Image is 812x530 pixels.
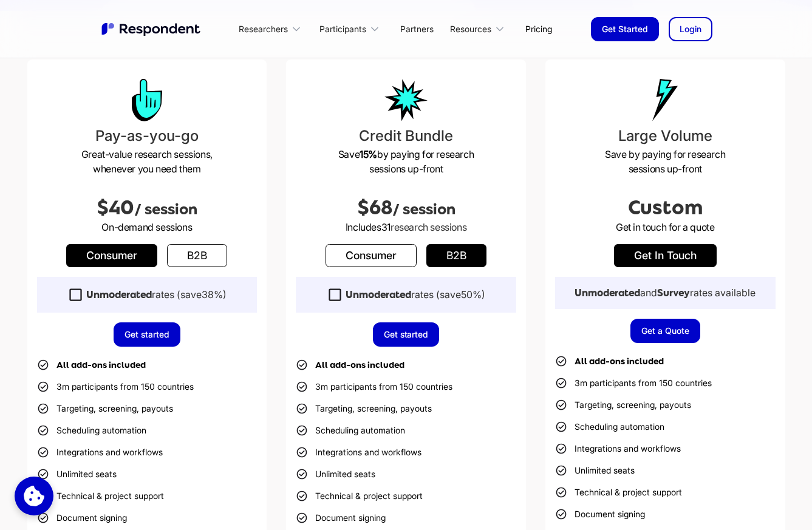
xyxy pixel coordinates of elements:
li: 3m participants from 150 countries [296,378,452,395]
li: Targeting, screening, payouts [555,396,691,413]
h3: Credit Bundle [296,125,516,147]
li: Unlimited seats [37,466,117,483]
li: 3m participants from 150 countries [555,375,712,392]
h3: Large Volume [555,125,776,147]
p: Save by paying for research sessions up-front [555,147,776,176]
strong: Unmoderated [575,287,640,299]
div: Resources [443,15,516,43]
li: Integrations and workflows [296,444,421,461]
span: / session [134,201,197,218]
div: and rates available [575,287,756,299]
a: b2b [426,244,486,267]
li: Technical & project support [555,484,682,501]
li: Technical & project support [37,488,164,505]
div: rates (save ) [86,288,227,301]
li: Document signing [296,509,386,526]
p: Get in touch for a quote [555,220,776,234]
li: Document signing [37,509,127,526]
p: Includes [296,220,516,234]
li: Unlimited seats [296,466,375,483]
strong: Survey [657,287,690,299]
h3: Pay-as-you-go [37,125,258,147]
span: 31 [381,221,391,233]
p: On-demand sessions [37,220,258,234]
a: Get started [114,322,180,347]
a: Partners [391,15,443,43]
strong: 15% [360,148,377,160]
a: Get started [373,322,440,347]
span: 50% [461,288,482,301]
div: Participants [319,23,366,35]
a: Get Started [591,17,659,41]
li: Scheduling automation [555,418,664,435]
li: Targeting, screening, payouts [296,400,432,417]
span: $68 [357,197,392,219]
li: Document signing [555,506,645,523]
span: / session [392,201,455,218]
li: Scheduling automation [37,422,146,439]
strong: Unmoderated [86,289,152,301]
a: Pricing [516,15,562,43]
strong: All add-ons included [56,360,146,370]
li: Technical & project support [296,488,423,505]
span: research sessions [391,221,466,233]
a: Get a Quote [630,319,700,343]
p: Save by paying for research sessions up-front [296,147,516,176]
p: Great-value research sessions, whenever you need them [37,147,258,176]
div: Researchers [232,15,312,43]
li: Integrations and workflows [555,440,681,457]
a: home [100,21,203,37]
span: $40 [97,197,134,219]
a: Consumer [66,244,157,267]
li: Targeting, screening, payouts [37,400,173,417]
span: Custom [628,197,703,219]
strong: All add-ons included [315,360,404,370]
li: Integrations and workflows [37,444,163,461]
div: Resources [450,23,491,35]
a: b2b [167,244,227,267]
div: rates (save ) [346,288,485,301]
div: Researchers [239,23,288,35]
li: Unlimited seats [555,462,635,479]
strong: All add-ons included [575,356,664,366]
span: 38% [202,288,223,301]
strong: Unmoderated [346,289,411,301]
a: Consumer [326,244,417,267]
a: get in touch [614,244,717,267]
a: Login [669,17,712,41]
li: Scheduling automation [296,422,405,439]
div: Participants [312,15,390,43]
img: Untitled UI logotext [100,21,203,37]
li: 3m participants from 150 countries [37,378,194,395]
